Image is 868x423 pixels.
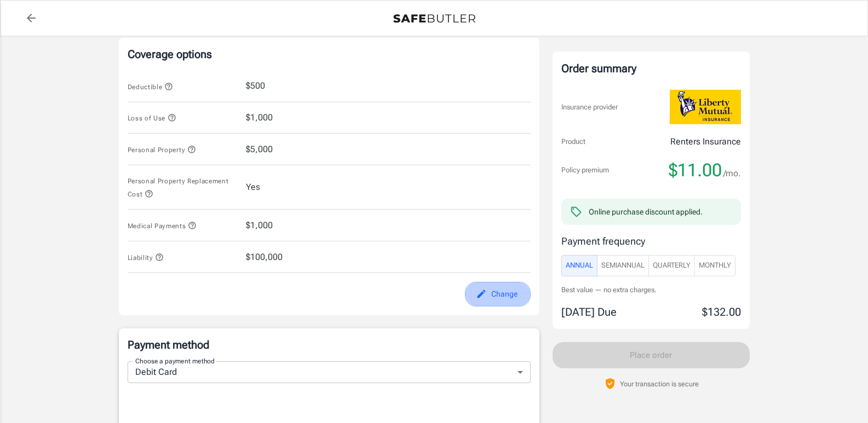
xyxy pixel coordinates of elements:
[128,337,531,352] p: Payment method
[669,159,722,181] span: $11.00
[128,146,196,154] span: Personal Property
[561,285,741,295] p: Best value — no extra charges.
[128,219,197,232] button: Medical Payments
[128,254,164,262] span: Liability
[561,60,741,77] div: Order summary
[702,304,741,320] p: $132.00
[128,222,197,230] span: Medical Payments
[670,135,741,148] p: Renters Insurance
[723,166,741,181] span: /mo.
[128,47,531,62] p: Coverage options
[589,206,703,217] div: Online purchase discount applied.
[128,111,176,124] button: Loss of Use
[246,111,273,124] span: $1,000
[694,255,735,276] button: Monthly
[561,165,609,176] p: Policy premium
[561,136,585,147] p: Product
[561,234,741,248] p: Payment frequency
[246,181,260,194] span: Yes
[246,251,283,264] span: $100,000
[246,79,265,92] span: $500
[620,379,699,389] p: Your transaction is secure
[128,114,176,122] span: Loss of Use
[653,259,691,272] span: Quarterly
[246,143,273,156] span: $5,000
[128,174,237,200] button: Personal Property Replacement Cost
[393,14,475,23] img: Back to quotes
[566,259,593,272] span: Annual
[128,80,174,93] button: Deductible
[561,304,617,320] p: [DATE] Due
[601,259,645,272] span: SemiAnnual
[128,177,229,198] span: Personal Property Replacement Cost
[648,255,695,276] button: Quarterly
[128,83,174,91] span: Deductible
[128,361,531,383] div: Debit Card
[128,251,164,264] button: Liability
[465,282,531,306] button: edit
[597,255,649,276] button: SemiAnnual
[246,219,273,232] span: $1,000
[128,143,196,156] button: Personal Property
[561,102,618,113] p: Insurance provider
[20,7,42,29] a: back to quotes
[561,255,597,276] button: Annual
[699,259,731,272] span: Monthly
[135,356,215,366] label: Choose a payment method
[670,90,741,124] img: Liberty Mutual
